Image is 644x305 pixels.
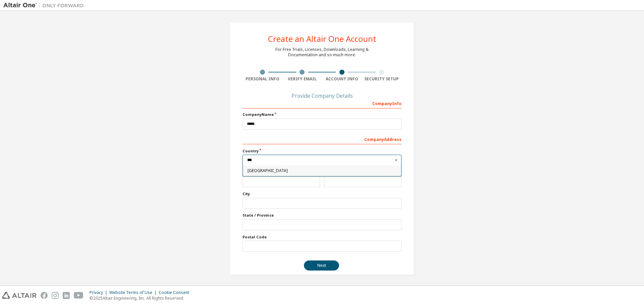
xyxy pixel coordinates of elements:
p: © 2025 Altair Engineering, Inc. All Rights Reserved. [90,295,193,301]
div: Provide Company Details [243,94,401,98]
button: Next [304,260,339,271]
img: youtube.svg [74,292,84,299]
div: Security Setup [362,76,402,82]
div: Company Info [243,98,401,108]
div: Account Info [322,76,362,82]
div: Personal Info [243,76,282,82]
img: facebook.svg [41,292,48,299]
div: Company Address [243,134,401,144]
div: Create an Altair One Account [268,35,376,43]
img: altair_logo.svg [2,292,37,299]
label: State / Province [243,213,401,218]
img: linkedin.svg [63,292,70,299]
div: Privacy [90,290,109,295]
span: [GEOGRAPHIC_DATA] [248,169,397,173]
div: Verify Email [282,76,322,82]
label: Company Name [243,112,401,117]
label: City [243,191,401,197]
div: For Free Trials, Licenses, Downloads, Learning & Documentation and so much more. [275,47,369,58]
label: Country [243,148,401,154]
img: Altair One [3,2,87,9]
div: Website Terms of Use [109,290,159,295]
img: instagram.svg [52,292,59,299]
div: Cookie Consent [159,290,193,295]
label: Postal Code [243,234,401,240]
